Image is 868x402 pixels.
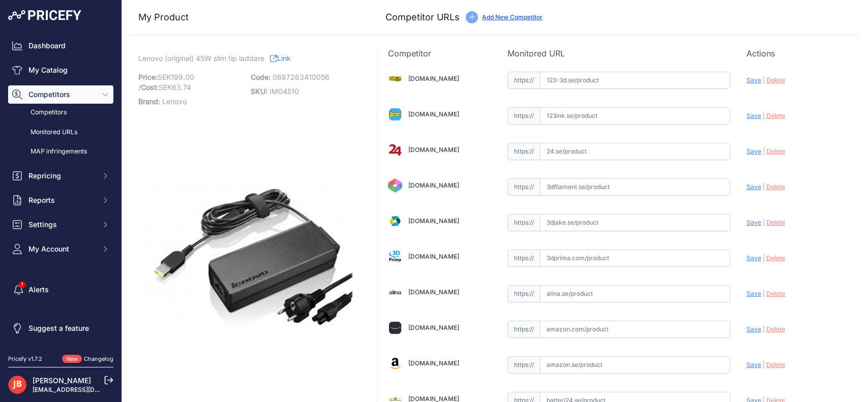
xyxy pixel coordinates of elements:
[746,325,761,333] span: Save
[8,215,113,234] button: Settings
[766,183,785,191] span: Delete
[540,250,730,267] input: 3dprima.com/product
[408,288,459,296] a: [DOMAIN_NAME]
[507,356,540,374] span: https://
[138,73,158,81] span: Price:
[408,217,459,225] a: [DOMAIN_NAME]
[507,321,540,338] span: https://
[540,178,730,196] input: 3dfilament.se/product
[251,87,267,96] span: SKU:
[507,250,540,267] span: https://
[8,104,113,121] a: Competitors
[763,361,765,368] span: |
[763,325,765,333] span: |
[763,254,765,262] span: |
[33,386,139,393] a: [EMAIL_ADDRESS][DOMAIN_NAME]
[273,73,330,81] span: 0887263410056
[507,107,540,125] span: https://
[270,52,291,65] a: Link
[540,285,730,302] input: alina.se/product
[766,361,785,368] span: Delete
[8,85,113,104] button: Competitors
[138,83,191,91] span: / SEK
[84,355,113,362] a: Changelog
[171,73,194,81] span: 199.00
[746,47,850,59] p: Actions
[251,73,271,81] span: Code:
[766,254,785,262] span: Delete
[746,183,761,191] span: Save
[28,89,95,100] span: Competitors
[507,178,540,196] span: https://
[540,321,730,338] input: amazon.com/product
[763,147,765,155] span: |
[763,183,765,191] span: |
[540,107,730,125] input: 123ink.se/product
[8,167,113,185] button: Repricing
[507,285,540,302] span: https://
[766,76,785,84] span: Delete
[408,359,459,367] a: [DOMAIN_NAME]
[138,52,264,65] span: Lenovo (original) 45W slim tip laddare
[408,324,459,331] a: [DOMAIN_NAME]
[8,355,42,363] div: Pricefy v1.7.2
[763,76,765,84] span: |
[746,112,761,119] span: Save
[763,219,765,226] span: |
[62,355,82,363] span: New
[8,37,113,343] nav: Sidebar
[540,214,730,231] input: 3djake.se/product
[408,110,459,118] a: [DOMAIN_NAME]
[138,10,357,24] h3: My Product
[8,61,113,79] a: My Catalog
[8,319,113,337] a: Suggest a feature
[138,97,160,106] span: Brand:
[746,290,761,297] span: Save
[766,219,785,226] span: Delete
[746,219,761,226] span: Save
[8,10,81,20] img: Pricefy Logo
[766,290,785,297] span: Delete
[28,220,95,230] span: Settings
[746,254,761,262] span: Save
[8,143,113,161] a: MAP infringements
[746,361,761,368] span: Save
[540,143,730,160] input: 24.se/product
[408,181,459,189] a: [DOMAIN_NAME]
[408,75,459,82] a: [DOMAIN_NAME]
[763,112,765,119] span: |
[8,281,113,299] a: Alerts
[162,97,187,106] span: Lenovo
[507,214,540,231] span: https://
[408,253,459,260] a: [DOMAIN_NAME]
[763,290,765,297] span: |
[388,47,491,59] p: Competitor
[28,195,95,205] span: Reports
[141,83,159,91] span: Cost:
[28,171,95,181] span: Repricing
[270,87,299,96] span: IM04510
[746,147,761,155] span: Save
[8,123,113,141] a: Monitored URLs
[8,191,113,209] button: Reports
[507,72,540,89] span: https://
[540,356,730,374] input: amazon.se/product
[172,83,191,91] span: 63.74
[766,325,785,333] span: Delete
[33,376,91,385] a: [PERSON_NAME]
[507,47,730,59] p: Monitored URL
[746,76,761,84] span: Save
[385,10,460,24] h3: Competitor URLs
[540,72,730,89] input: 123-3d.se/product
[766,112,785,119] span: Delete
[507,143,540,160] span: https://
[8,240,113,258] button: My Account
[28,244,95,254] span: My Account
[766,147,785,155] span: Delete
[8,37,113,55] a: Dashboard
[408,146,459,153] a: [DOMAIN_NAME]
[138,70,245,95] p: SEK
[482,13,543,21] a: Add New Competitor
